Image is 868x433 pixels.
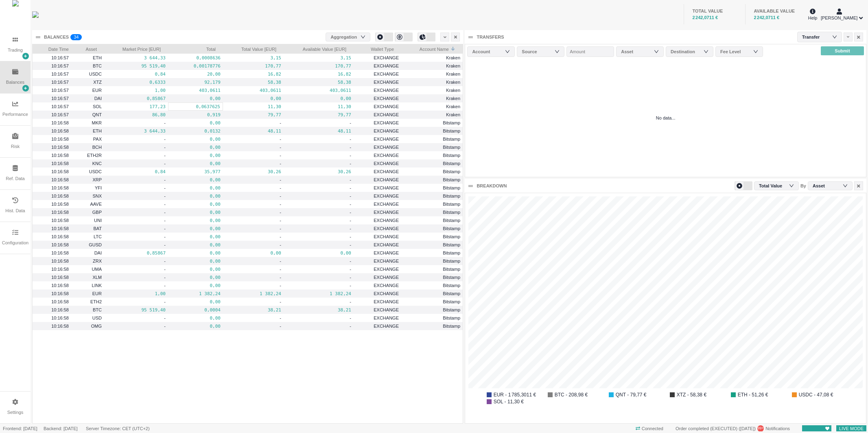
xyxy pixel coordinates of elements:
[350,283,351,288] span: -
[164,210,166,215] span: -
[51,137,69,141] span: 10:16:58
[671,48,705,56] div: Destination
[720,48,754,56] div: Fee Level
[443,169,460,174] span: Bitstamp
[374,283,399,288] span: EXCHANGE
[754,8,798,15] div: AVAILABLE VALUE
[51,210,69,215] span: 10:16:58
[350,234,351,239] span: -
[280,234,281,239] span: -
[51,88,69,93] span: 10:16:57
[374,299,399,304] span: EXCHANGE
[51,128,69,133] span: 10:16:58
[350,202,351,207] span: -
[164,283,166,288] span: -
[171,126,221,136] pre: 0,0132
[280,210,281,215] span: -
[350,259,351,263] span: -
[171,232,221,242] pre: 0,00
[225,126,281,136] pre: 48,11
[171,94,221,103] pre: 0,00
[446,63,460,68] span: Kraken
[280,275,281,280] span: -
[6,79,24,86] div: Balances
[350,210,351,215] span: -
[164,145,166,150] span: -
[5,207,25,214] div: Hist. Data
[280,299,281,304] span: -
[374,259,399,263] span: EXCHANGE
[477,34,504,41] div: TRANSFERS
[759,180,790,192] div: Total Value
[93,226,102,231] span: BAT
[374,72,399,76] span: EXCHANGE
[32,11,39,18] img: wyden_logotype_blue.svg
[171,135,221,144] pre: 0,00
[164,194,166,198] span: -
[171,70,221,79] pre: 20,00
[280,242,281,247] span: -
[171,297,221,307] pre: 0,00
[350,242,351,247] span: -
[164,267,166,272] span: -
[35,44,69,52] span: Date Time
[350,218,351,223] span: -
[171,167,221,176] pre: 35,977
[92,161,102,166] span: KNC
[93,137,102,141] span: PAX
[94,218,102,223] span: UNI
[374,128,399,133] span: EXCHANGE
[522,48,556,56] div: Source
[92,88,102,93] span: EUR
[92,267,102,272] span: UMA
[107,53,166,63] pre: 3 644,33
[704,49,708,54] i: icon: down
[443,120,460,125] span: Bitstamp
[754,15,779,20] span: 2 242,0711 €
[280,218,281,223] span: -
[51,283,69,288] span: 10:16:58
[171,110,221,120] pre: 0,919
[225,94,281,103] pre: 0,00
[164,275,166,280] span: -
[171,289,221,298] pre: 1 382,24
[51,153,69,158] span: 10:16:58
[374,63,399,68] span: EXCHANGE
[92,145,102,150] span: BCH
[280,153,281,158] span: -
[443,226,460,231] span: Bitstamp
[286,70,351,79] pre: 16,82
[92,283,102,288] span: LINK
[443,234,460,239] span: Bitstamp
[286,61,351,71] pre: 170,77
[225,102,281,111] pre: 11,30
[171,191,221,201] pre: 0,00
[93,259,102,263] span: ZRX
[94,234,102,239] span: LTC
[92,120,102,125] span: MKR
[164,153,166,158] span: -
[802,31,828,43] div: Transfer
[2,239,28,246] div: Configuration
[93,128,102,133] span: ETH
[374,250,399,255] span: EXCHANGE
[107,78,166,87] pre: 0,6333
[374,112,399,117] span: EXCHANGE
[107,305,166,315] pre: 95 519,40
[286,86,351,95] pre: 403,0611
[51,226,69,231] span: 10:16:58
[443,210,460,215] span: Bitstamp
[164,202,166,207] span: -
[93,104,102,109] span: SOL
[280,226,281,231] span: -
[446,72,460,76] span: Kraken
[51,72,69,76] span: 10:16:57
[171,118,221,128] pre: 0,00
[280,177,281,182] span: -
[92,177,102,182] span: XRP
[171,273,221,282] pre: 0,00
[51,218,69,223] span: 10:16:58
[171,200,221,209] pre: 0,00
[374,275,399,280] span: EXCHANGE
[51,55,69,60] span: 10:16:57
